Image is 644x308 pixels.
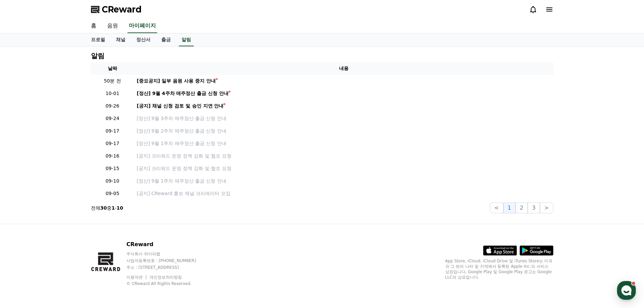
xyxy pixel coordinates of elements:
button: 2 [516,203,528,213]
p: 주식회사 와이피랩 [126,251,209,257]
a: 마이페이지 [127,19,157,33]
strong: 30 [100,205,107,211]
a: 출금 [156,33,176,46]
p: 전체 중 - [91,205,123,211]
p: © CReward All Rights Reserved. [126,281,209,286]
strong: 1 [112,205,115,211]
a: [정산] 9월 2주차 매주정산 출금 신청 안내 [137,127,551,135]
a: 설정 [87,214,130,231]
p: 10-01 [94,90,132,97]
p: 09-16 [94,152,132,160]
a: [정산] 9월 3주차 매주정산 출금 신청 안내 [137,115,551,122]
a: CReward [91,4,142,15]
p: CReward [126,240,209,248]
strong: 10 [117,205,123,211]
button: 1 [503,203,516,213]
a: 알림 [179,33,194,46]
button: < [490,203,503,213]
div: [공지] 채널 신청 검토 및 승인 지연 안내 [137,102,224,110]
a: [정산] 9월 1주차 매주정산 출금 신청 안내 [137,177,551,185]
span: 대화 [62,225,70,230]
a: 홈 [86,19,102,33]
div: [정산] 9월 4주차 매주정산 출금 신청 안내 [137,90,229,97]
p: 사업자등록번호 : [PHONE_NUMBER] [126,258,209,263]
a: 채널 [111,33,131,46]
p: 09-17 [94,140,132,147]
a: [정산] 9월 1주차 매주정산 출금 신청 안내 [137,140,551,147]
a: [중요공지] 일부 음원 사용 중지 안내 [137,77,551,85]
span: 설정 [104,224,113,230]
p: 주소 : [STREET_ADDRESS] [126,265,209,270]
p: 09-15 [94,165,132,172]
span: CReward [102,4,142,15]
h4: 알림 [91,52,104,60]
a: [정산] 9월 4주차 매주정산 출금 신청 안내 [137,90,551,97]
p: 09-17 [94,127,132,135]
a: 개인정보처리방침 [149,275,182,280]
a: 정산서 [131,33,156,46]
a: 홈 [2,214,45,231]
th: 날짜 [91,62,134,75]
button: > [540,203,553,213]
span: 홈 [21,224,25,230]
p: 09-05 [94,190,132,197]
a: 프로필 [86,33,111,46]
p: 09-24 [94,115,132,122]
a: 이용약관 [126,275,148,280]
a: [공지] CReward 홍보 채널 크리에이터 모집 [137,190,551,197]
th: 내용 [134,62,553,75]
button: 3 [528,203,540,213]
p: 50분 전 [94,77,132,85]
a: 대화 [45,214,87,231]
a: [공지] 채널 신청 검토 및 승인 지연 안내 [137,102,551,110]
a: [공지] 크리워드 운영 정책 강화 및 협조 요청 [137,165,551,172]
div: [중요공지] 일부 음원 사용 중지 안내 [137,77,216,85]
p: 09-26 [94,102,132,110]
p: App Store, iCloud, iCloud Drive 및 iTunes Store는 미국과 그 밖의 나라 및 지역에서 등록된 Apple Inc.의 서비스 상표입니다. Goo... [445,258,553,280]
p: 09-10 [94,177,132,185]
a: 음원 [102,19,123,33]
a: [공지] 크리워드 운영 정책 강화 및 협조 요청 [137,152,551,160]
